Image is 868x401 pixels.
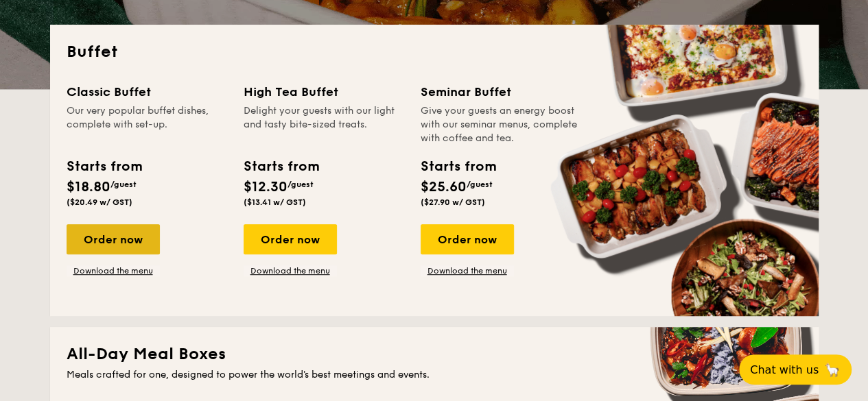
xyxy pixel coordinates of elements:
[421,197,485,207] span: ($27.90 w/ GST)
[824,362,841,378] span: 🦙
[750,363,819,376] span: Chat with us
[67,82,227,101] div: Classic Buffet
[288,180,314,189] span: /guest
[739,354,852,385] button: Chat with us🦙
[421,224,514,254] div: Order now
[421,179,467,195] span: $25.60
[244,197,306,207] span: ($13.41 w/ GST)
[67,41,802,63] h2: Buffet
[110,180,137,189] span: /guest
[244,265,337,276] a: Download the menu
[67,343,802,365] h2: All-Day Meal Boxes
[244,179,288,195] span: $12.30
[467,180,493,189] span: /guest
[67,368,802,382] div: Meals crafted for one, designed to power the world's best meetings and events.
[421,156,495,177] div: Starts from
[244,156,318,177] div: Starts from
[67,156,141,177] div: Starts from
[421,265,514,276] a: Download the menu
[244,224,337,254] div: Order now
[244,104,404,145] div: Delight your guests with our light and tasty bite-sized treats.
[67,104,227,145] div: Our very popular buffet dishes, complete with set-up.
[67,224,160,254] div: Order now
[67,179,110,195] span: $18.80
[67,197,132,207] span: ($20.49 w/ GST)
[421,82,581,101] div: Seminar Buffet
[67,265,160,276] a: Download the menu
[421,104,581,145] div: Give your guests an energy boost with our seminar menus, complete with coffee and tea.
[244,82,404,101] div: High Tea Buffet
